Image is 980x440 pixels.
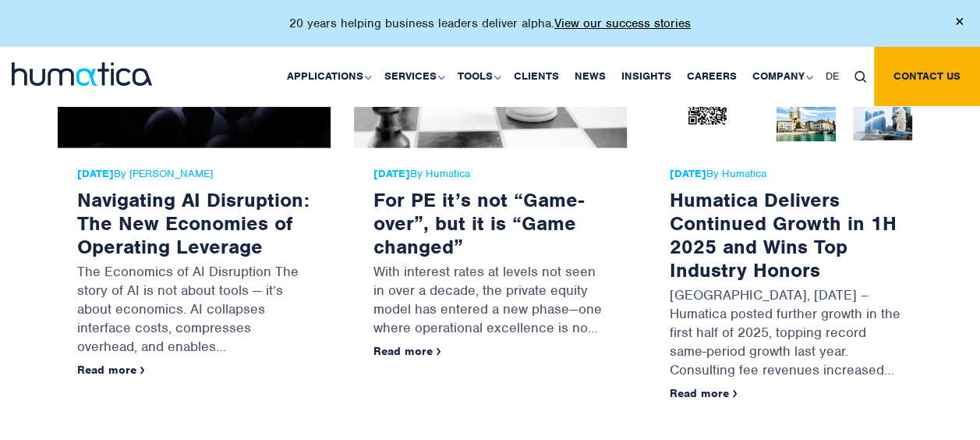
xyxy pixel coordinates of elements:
img: arrowicon [140,367,145,374]
input: Last name* [261,3,516,34]
p: [GEOGRAPHIC_DATA], [DATE] – Humatica posted further growth in the first half of 2025, topping rec... [670,282,904,387]
input: I agree to Humatica'sData Protection Policyand that Humatica may use my data to contact e via ema... [4,104,14,114]
p: 20 years helping business leaders deliver alpha. [289,16,691,31]
p: I agree to Humatica's and that Humatica may use my data to contact e via email. [19,102,481,129]
input: Email* [261,51,516,83]
a: Read more [670,386,738,400]
a: For PE it’s not “Game-over”, but it is “Game changed” [373,187,584,259]
a: Company [745,47,818,106]
a: DE [818,47,847,106]
img: search_icon [854,71,866,83]
a: Tools [450,47,506,106]
span: By [PERSON_NAME] [77,168,311,180]
strong: [DATE] [670,167,706,180]
a: Contact us [874,47,980,106]
strong: [DATE] [373,167,410,180]
span: DE [826,69,839,83]
a: Read more [373,344,441,358]
a: News [567,47,614,106]
a: Data Protection Policy [122,102,230,115]
a: Clients [506,47,567,106]
img: logo [12,62,152,86]
strong: [DATE] [77,167,114,180]
a: Insights [614,47,679,106]
a: View our success stories [554,16,691,31]
img: arrowicon [437,348,441,355]
a: Services [377,47,450,106]
a: Navigating AI Disruption: The New Economies of Operating Leverage [77,187,310,259]
a: Applications [279,47,377,106]
p: With interest rates at levels not seen in over a decade, the private equity model has entered a n... [373,258,607,345]
img: arrowicon [733,390,738,397]
a: Careers [679,47,745,106]
a: Humatica Delivers Continued Growth in 1H 2025 and Wins Top Industry Honors [670,187,897,282]
p: The Economics of AI Disruption The story of AI is not about tools — it’s about economics. AI coll... [77,258,311,364]
span: By Humatica [373,168,607,180]
a: Read more [77,363,145,377]
span: By Humatica [670,168,904,180]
